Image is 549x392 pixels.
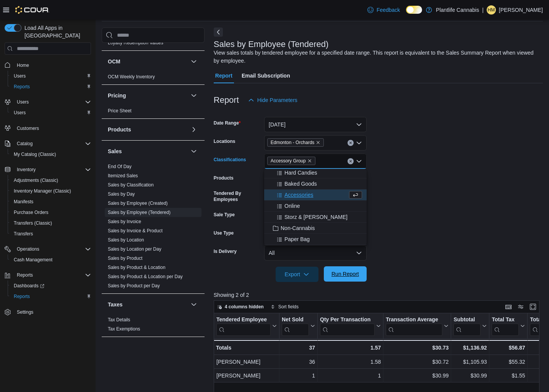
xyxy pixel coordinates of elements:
button: Hide Parameters [245,92,300,108]
div: [PERSON_NAME] [216,357,277,366]
button: Tendered Employee [216,316,277,336]
label: Products [214,175,234,181]
span: Settings [17,309,33,315]
span: Inventory [17,167,36,173]
a: Loyalty Redemption Values [108,40,163,45]
a: Sales by Location per Day [108,246,161,252]
span: Manifests [11,197,91,206]
span: Baked Goods [284,180,317,188]
a: Sales by Employee (Tendered) [108,210,171,215]
button: Pricing [108,92,188,99]
div: 1.58 [320,357,381,366]
span: Accessory Group [271,157,306,165]
div: 1.57 [320,343,381,352]
span: Purchase Orders [14,209,49,215]
button: Run Report [324,266,367,282]
label: Is Delivery [214,248,237,254]
div: 1 [282,371,315,380]
div: Taxes [102,315,205,337]
span: Storz & [PERSON_NAME] [284,213,348,221]
a: Users [11,108,29,117]
span: Load All Apps in [GEOGRAPHIC_DATA] [21,24,91,39]
a: Feedback [364,2,403,18]
button: Reports [8,81,94,92]
div: Transaction Average [386,316,442,324]
button: Net Sold [282,316,315,336]
button: Inventory Manager (Classic) [8,186,94,196]
div: Total Tax [492,316,519,336]
span: Loyalty Redemption Values [108,40,163,46]
button: Users [8,107,94,118]
div: $55.32 [492,357,525,366]
button: Settings [2,306,94,317]
a: Sales by Day [108,191,135,197]
a: Sales by Invoice & Product [108,228,162,233]
span: Sales by Invoice [108,219,141,225]
span: Operations [17,246,39,252]
a: Sales by Employee (Created) [108,201,168,206]
span: My Catalog (Classic) [14,151,56,157]
span: End Of Day [108,164,132,170]
span: Sales by Employee (Tendered) [108,209,171,215]
span: Hide Parameters [257,96,297,104]
button: Manifests [8,196,94,207]
button: Open list of options [356,140,362,146]
button: Home [2,59,94,70]
span: 4 columns hidden [225,304,264,310]
button: Purchase Orders [8,207,94,218]
div: $56.87 [492,343,525,352]
a: Itemized Sales [108,173,138,178]
span: My Catalog (Classic) [11,150,91,159]
input: Dark Mode [406,6,422,14]
span: Accessories [284,191,313,199]
span: Accessory Group [267,157,315,165]
label: Classifications [214,157,246,163]
button: Transfers [8,228,94,239]
button: Clear input [348,140,354,146]
h3: Sales [108,147,122,155]
button: Transaction Average [386,316,448,336]
a: Sales by Location [108,237,144,243]
span: Transfers [14,231,33,237]
button: Adjustments (Classic) [8,175,94,186]
button: Storz & [PERSON_NAME] [264,212,367,223]
button: Apparel [264,245,367,256]
span: Purchase Orders [11,208,91,217]
div: Qty Per Transaction [320,316,375,336]
button: Operations [2,244,94,254]
span: Sales by Classification [108,182,154,188]
a: Tax Details [108,317,130,322]
div: Totals [216,343,277,352]
span: Cash Management [11,255,91,264]
button: Keyboard shortcuts [504,302,513,311]
span: Reports [14,293,30,300]
h3: Pricing [108,92,126,99]
button: Close list of options [356,158,362,164]
button: Inventory [2,164,94,175]
a: Users [11,71,29,81]
button: Taxes [108,301,188,308]
span: Catalog [17,141,32,147]
button: Products [189,125,198,134]
span: Edmonton - Orchards [271,139,315,146]
button: Display options [516,302,525,311]
span: Inventory Manager (Classic) [14,188,71,194]
button: Enter fullscreen [528,302,538,311]
button: OCM [108,58,188,65]
span: Transfers (Classic) [14,220,52,226]
span: Adjustments (Classic) [14,177,58,183]
button: Cash Management [8,254,94,265]
button: OCM [189,57,198,66]
a: Settings [14,308,36,317]
span: Tax Exemptions [108,326,140,332]
button: Sales [108,147,188,155]
button: Users [8,71,94,81]
div: Tendered Employee [216,316,271,324]
button: Clear input [348,158,354,164]
span: Export [280,267,314,282]
span: Reports [17,272,33,278]
div: Subtotal [453,316,481,324]
div: Subtotal [453,316,481,336]
button: Catalog [14,139,36,148]
div: OCM [102,72,205,84]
